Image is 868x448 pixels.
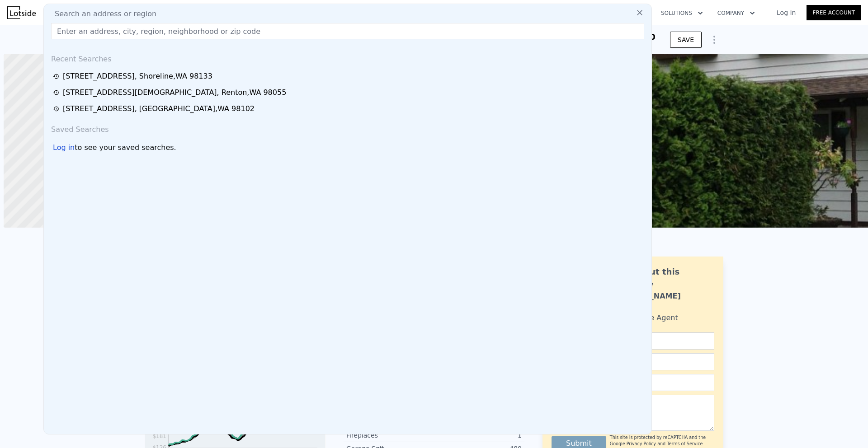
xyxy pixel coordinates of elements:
tspan: $181 [152,433,166,439]
button: SAVE [670,32,702,48]
div: Fireplaces [346,431,434,440]
button: Show Options [705,31,723,49]
a: [STREET_ADDRESS], Shoreline,WA 98133 [53,71,645,82]
div: [STREET_ADDRESS] , Shoreline , WA 98133 [63,71,212,82]
div: Recent Searches [47,47,648,68]
div: [STREET_ADDRESS][DEMOGRAPHIC_DATA] , Renton , WA 98055 [63,87,286,98]
a: Free Account [807,5,861,20]
button: Company [710,5,762,21]
div: Log in [53,142,75,153]
div: Saved Searches [47,117,648,139]
a: [STREET_ADDRESS][DEMOGRAPHIC_DATA], Renton,WA 98055 [53,87,645,98]
a: Log In [766,8,807,17]
div: [STREET_ADDRESS] , [GEOGRAPHIC_DATA] , WA 98102 [63,103,255,114]
a: Privacy Policy [627,441,656,446]
a: Terms of Service [667,441,703,446]
div: Ask about this property [613,266,714,291]
a: [STREET_ADDRESS], [GEOGRAPHIC_DATA],WA 98102 [53,103,645,114]
input: Enter an address, city, region, neighborhood or zip code [51,23,644,39]
div: 1 [434,431,522,440]
div: [PERSON_NAME] Bahadur [613,291,714,313]
span: to see your saved searches. [75,142,176,153]
img: Lotside [7,6,36,19]
span: Search an address or region [47,9,156,19]
button: Solutions [654,5,710,21]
